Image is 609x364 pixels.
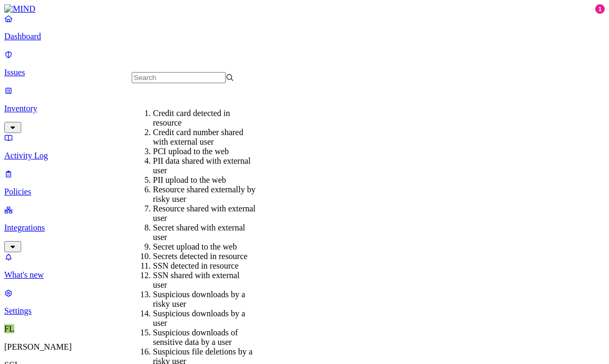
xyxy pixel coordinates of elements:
[153,223,255,242] div: Secret shared with external user
[132,72,226,83] input: Search
[153,290,255,309] div: Suspicious downloads by a risky user
[153,328,255,347] div: Suspicious downloads of sensitive data by a user
[153,271,255,290] div: SSN shared with external user
[153,242,255,252] div: Secret upload to the web
[595,4,605,14] div: 1
[4,324,14,333] span: FL
[4,187,605,197] p: Policies
[4,169,605,197] a: Policies
[4,4,605,14] a: MIND
[153,147,255,156] div: PCI upload to the web
[153,309,255,328] div: Suspicious downloads by a user
[153,252,255,261] div: Secrets detected in resource
[4,252,605,280] a: What's new
[153,185,255,204] div: Resource shared externally by risky user
[4,306,605,316] p: Settings
[153,156,255,175] div: PII data shared with external user
[4,32,605,41] p: Dashboard
[4,14,605,41] a: Dashboard
[4,223,605,233] p: Integrations
[153,175,255,185] div: PII upload to the web
[4,133,605,161] a: Activity Log
[153,109,255,128] div: Credit card detected in resource
[4,4,36,14] img: MIND
[153,204,255,223] div: Resource shared with external user
[4,270,605,280] p: What's new
[4,205,605,251] a: Integrations
[4,68,605,77] p: Issues
[153,261,255,271] div: SSN detected in resource
[153,128,255,147] div: Credit card number shared with external user
[4,86,605,131] a: Inventory
[4,151,605,161] p: Activity Log
[4,50,605,77] a: Issues
[4,342,605,352] p: [PERSON_NAME]
[4,104,605,113] p: Inventory
[4,288,605,316] a: Settings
